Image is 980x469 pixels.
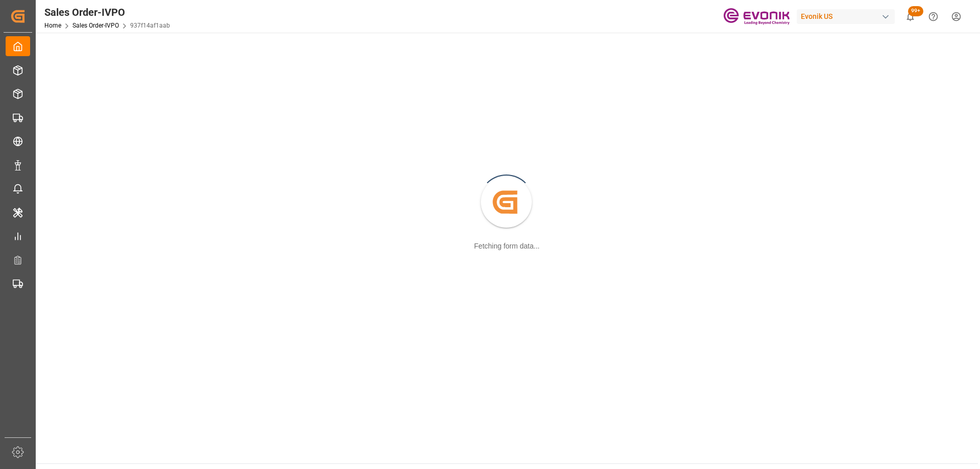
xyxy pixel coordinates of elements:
[797,9,895,24] div: Evonik US
[723,8,790,26] img: Evonik-brand-mark-Deep-Purple-RGB.jpeg_1700498283.jpeg
[474,241,540,252] div: Fetching form data...
[899,5,922,28] button: show 100 new notifications
[44,5,170,20] div: Sales Order-IVPO
[922,5,945,28] button: Help Center
[797,7,899,26] button: Evonik US
[72,22,119,29] a: Sales Order-IVPO
[908,6,923,16] span: 99+
[44,22,61,29] a: Home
